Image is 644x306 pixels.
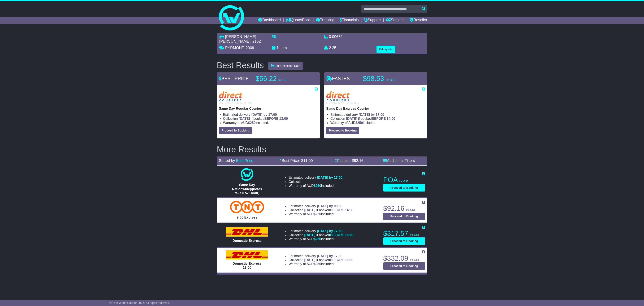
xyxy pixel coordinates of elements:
[223,121,318,125] li: Warranty of AUD included.
[215,61,266,70] div: Best Results
[372,117,386,120] span: BEFORE
[219,91,252,104] img: Direct: Same Day Regular Courier
[330,121,425,125] li: Warranty of AUD included.
[244,46,254,50] span: , 2009
[304,233,316,237] span: [DATE]
[219,159,235,163] span: Sorted by
[326,91,359,104] img: Direct: Same Day Express Courier
[226,227,268,237] img: DHL: Domestic Express
[219,127,252,134] button: Proceed to Booking
[239,117,288,120] span: if booked
[289,262,353,266] li: Warranty of AUD included.
[219,76,249,81] span: BEST PRICE
[386,79,395,82] span: inc GST
[317,204,343,208] span: [DATE] by 09:00
[326,107,425,111] p: Same Day Express Courier
[248,121,256,125] span: $
[383,262,425,270] button: Proceed to Booking
[286,17,311,24] a: Quote/Book
[241,168,253,181] img: One World Courier: Same Day Nationwide(quotes take 0.5-1 hour)
[314,212,321,216] span: $
[250,121,256,125] span: 250
[268,62,303,70] button: Edit Collection Date
[383,229,425,238] p: $317.57
[383,237,425,245] button: Proceed to Booking
[330,208,344,212] span: BEFORE
[345,208,353,212] span: 14:30
[329,46,336,50] span: 2.25
[304,233,353,237] span: if booked
[316,212,321,216] span: 250
[346,117,357,120] span: [DATE]
[354,159,363,163] span: 92.16
[335,159,363,163] a: Fastest- $92.16
[355,121,363,125] span: $
[289,237,353,241] li: Warranty of AUD included.
[289,233,353,237] li: Collection
[314,237,321,241] span: $
[226,250,268,259] img: DHL: Domestic Express 12:00
[406,208,415,211] span: inc GST
[357,121,363,125] span: 250
[277,46,279,50] span: 1
[279,159,313,163] a: Best Price- $11.00
[304,258,316,262] span: [DATE]
[223,117,318,121] li: Collection
[383,184,425,191] button: Proceed to Booking
[230,201,264,213] img: TNT Domestic: 9:00 Express
[236,159,253,163] a: Best Price
[330,113,425,117] li: Estimated delivery
[383,159,415,163] a: Additional Filters
[316,262,321,266] span: 250
[303,159,313,163] span: 11.00
[304,258,353,262] span: if booked
[349,159,363,163] span: - $
[264,117,278,120] span: BEFORE
[387,117,395,120] span: 14:00
[399,180,408,183] span: inc GST
[232,183,262,195] span: Same Day Nationwide(quotes take 0.5-1 hour)
[316,17,334,24] a: Tracking
[289,204,353,208] li: Estimated delivery
[299,159,313,163] span: - $
[314,262,321,266] span: $
[383,204,425,213] p: $92.16
[410,233,419,236] span: inc GST
[232,262,262,269] span: Domestic Express 12:00
[237,216,257,219] span: 9:00 Express
[256,74,308,83] p: $56.22
[329,35,343,39] span: 0.00672
[289,229,353,233] li: Estimated delivery
[316,237,321,241] span: 250
[258,17,281,24] a: Dashboard
[289,176,343,180] li: Estimated delivery
[232,239,262,242] span: Domestic Express
[363,74,415,83] p: $98.53
[383,254,425,263] p: $332.09
[280,46,287,50] span: item
[314,184,321,188] span: $
[109,301,170,305] span: © One World Courier 2025. All rights reserved.
[304,208,353,212] span: if booked
[289,254,353,258] li: Estimated delivery
[330,258,344,262] span: BEFORE
[279,79,288,82] span: inc GST
[326,76,353,81] span: FASTEST
[326,127,359,134] button: Proceed to Booking
[359,113,384,116] span: [DATE] by 17:00
[250,39,261,43] span: , 2162
[304,208,316,212] span: [DATE]
[383,176,425,184] p: POA
[289,208,353,212] li: Collection
[279,117,288,120] span: 13:00
[330,117,425,121] li: Collection
[219,107,318,111] p: Same Day Regular Courier
[316,184,321,188] span: 250
[225,46,244,50] span: PYRMONT
[251,113,277,116] span: [DATE] by 17:00
[377,46,395,53] button: Edit quote
[345,258,353,262] span: 16:00
[289,184,343,188] li: Warranty of AUD included.
[386,17,404,24] a: Settings
[410,17,427,24] a: Reseller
